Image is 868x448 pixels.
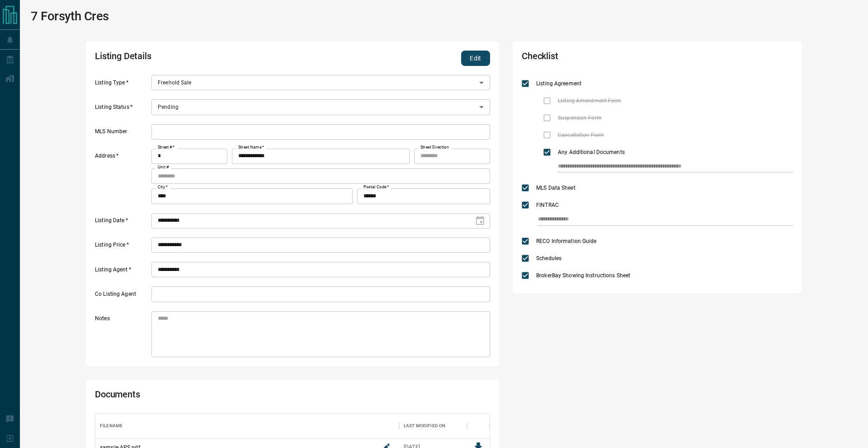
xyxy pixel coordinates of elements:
span: FINTRAC [534,201,561,209]
span: Listing Amendment Form [556,97,623,105]
div: Filename [100,413,123,439]
div: Last Modified On [404,413,445,439]
label: Address [95,152,149,204]
span: Cancellation Form [556,131,606,139]
h2: Documents [95,389,332,404]
label: Listing Type [95,79,149,91]
label: Listing Price [95,241,149,253]
label: Unit # [158,164,169,170]
label: Listing Date [95,217,149,229]
div: Pending [151,99,490,115]
input: checklist input [538,214,774,225]
span: Suspension Form [556,114,604,122]
h2: Listing Details [95,51,332,66]
span: MLS Data Sheet [534,184,578,192]
div: Freehold Sale [151,75,490,90]
input: checklist input [558,161,774,173]
span: BrokerBay Showing Instructions Sheet [534,271,632,280]
label: Street # [158,145,175,150]
h2: Checklist [522,51,684,66]
label: Postal Code [363,184,389,190]
div: Last Modified On [399,413,467,439]
span: Any Additional Documents [556,148,627,156]
div: Filename [95,413,399,439]
h1: 7 Forsyth Cres [31,9,109,23]
label: Listing Agent [95,266,149,278]
span: RECO Information Guide [534,237,599,245]
label: Listing Status [95,103,149,115]
label: Street Name [238,145,264,150]
span: Listing Agreement [534,79,584,88]
label: Co Listing Agent [95,290,149,302]
label: City [158,184,168,190]
label: MLS Number [95,128,149,140]
label: Notes [95,315,149,357]
button: Edit [461,51,490,66]
span: Schedules [534,254,564,262]
label: Street Direction [420,145,449,150]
